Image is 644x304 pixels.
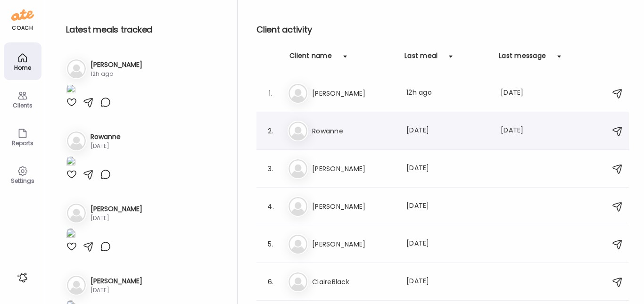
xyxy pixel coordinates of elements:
h3: [PERSON_NAME] [91,204,142,214]
div: [DATE] [406,238,489,250]
div: 12h ago [406,88,489,99]
img: bg-avatar-default.svg [289,197,307,216]
h2: Client activity [256,23,629,37]
h3: ClaireBlack [312,276,395,288]
h3: [PERSON_NAME] [91,60,142,70]
div: 12h ago [91,70,142,78]
div: Client name [289,51,332,66]
img: ate [11,8,34,23]
div: Home [6,65,40,71]
div: Clients [6,102,40,108]
h3: Rowanne [91,132,121,142]
img: bg-avatar-default.svg [67,59,86,78]
div: Last message [499,51,546,66]
div: [DATE] [91,286,142,295]
img: bg-avatar-default.svg [289,235,307,254]
div: 4. [265,201,276,212]
div: [DATE] [501,125,537,137]
img: bg-avatar-default.svg [67,204,86,222]
div: [DATE] [91,142,121,150]
div: [DATE] [406,163,489,174]
div: Settings [6,178,40,184]
img: bg-avatar-default.svg [289,272,307,291]
img: bg-avatar-default.svg [289,84,307,103]
div: [DATE] [501,88,537,99]
h2: Latest meals tracked [66,23,222,37]
h3: [PERSON_NAME] [312,201,395,212]
h3: [PERSON_NAME] [312,163,395,174]
div: [DATE] [406,276,489,288]
img: bg-avatar-default.svg [67,276,86,295]
h3: Rowanne [312,125,395,137]
div: [DATE] [406,125,489,137]
div: Last meal [405,51,438,66]
div: 1. [265,88,276,99]
h3: [PERSON_NAME] [312,88,395,99]
img: images%2FXNLRd8P68leDZe4UQ6kHQhXvlWp2%2Fc3yM384aECkAyIuccDkV%2FwVFJrWRcZZ0CWq3JhYeG_1080 [66,156,75,169]
img: bg-avatar-default.svg [289,122,307,140]
div: Reports [6,140,40,146]
div: coach [12,24,33,32]
h3: [PERSON_NAME] [312,238,395,250]
div: [DATE] [91,214,142,222]
div: 2. [265,125,276,137]
div: 5. [265,238,276,250]
img: bg-avatar-default.svg [67,131,86,150]
h3: [PERSON_NAME] [91,276,142,286]
div: 3. [265,163,276,174]
img: images%2FjlKpN8HQPXM6JuTFD9UZhwueXr73%2FuiLjjOWdI4XcSI5M6Xl1%2FdYIQpGcrHH0VXQop4QtO_1080 [66,84,75,97]
div: 6. [265,276,276,288]
img: images%2FO2DdA2kGrOYWE8sgcfSsqjfmtEj2%2FT6LmbWbs6DrMLtWjkNji%2FM8HA505NB5UOj1N33TdC_1080 [66,228,75,241]
img: bg-avatar-default.svg [289,159,307,178]
div: [DATE] [406,201,489,212]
